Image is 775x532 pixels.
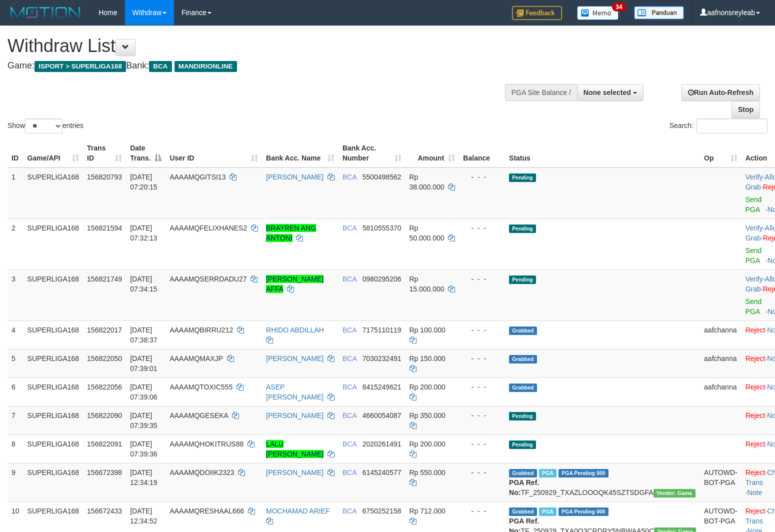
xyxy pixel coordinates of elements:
[7,377,23,406] td: 6
[696,118,767,133] input: Search:
[731,101,760,118] a: Stop
[409,507,445,515] span: Rp 712.000
[7,5,83,20] img: MOTION_logo.png
[130,440,157,458] span: [DATE] 07:39:36
[409,275,444,293] span: Rp 15.000.000
[169,440,243,448] span: AAAAMQHOKITRUS88
[745,440,765,448] a: Reject
[509,173,536,182] span: Pending
[409,173,444,191] span: Rp 38.000.000
[342,411,356,419] span: BCA
[342,468,356,476] span: BCA
[509,326,537,335] span: Grabbed
[362,224,401,232] span: Copy 5810555370 to clipboard
[266,224,316,242] a: BRAYREN ANG ANTONI
[362,440,401,448] span: Copy 2020261491 to clipboard
[130,224,157,242] span: [DATE] 07:32:13
[362,354,401,362] span: Copy 7030232491 to clipboard
[87,507,122,515] span: 156672433
[342,224,356,232] span: BCA
[130,354,157,372] span: [DATE] 07:39:01
[577,84,643,101] button: None selected
[745,224,763,232] a: Verify
[463,353,501,363] div: - - -
[463,467,501,477] div: - - -
[409,468,445,476] span: Rp 550.000
[87,468,122,476] span: 156672398
[745,326,765,334] a: Reject
[558,469,608,477] span: PGA Pending
[681,84,760,101] a: Run Auto-Refresh
[87,440,122,448] span: 156822091
[745,246,762,264] a: Send PGA
[577,6,619,20] img: Button%20Memo.svg
[169,275,246,283] span: AAAAMQSERRDADU27
[169,383,232,391] span: AAAAMQTOXIC555
[7,36,506,56] h1: Withdraw List
[130,275,157,293] span: [DATE] 07:34:15
[130,468,157,486] span: [DATE] 12:34:19
[266,383,323,401] a: ASEP [PERSON_NAME]
[130,326,157,344] span: [DATE] 07:38:37
[25,118,62,133] select: Showentries
[87,326,122,334] span: 156822017
[700,139,741,167] th: Op: activate to sort column ascending
[165,139,262,167] th: User ID: activate to sort column ascending
[505,84,577,101] div: PGA Site Balance /
[669,118,767,133] label: Search:
[509,469,537,477] span: Grabbed
[463,172,501,182] div: - - -
[7,167,23,219] td: 1
[700,349,741,377] td: aafchanna
[745,173,763,181] a: Verify
[23,167,83,219] td: SUPERLIGA168
[342,440,356,448] span: BCA
[34,61,126,72] span: ISPORT > SUPERLIGA168
[362,411,401,419] span: Copy 4660054087 to clipboard
[87,224,122,232] span: 156821594
[409,440,445,448] span: Rp 200.000
[409,224,444,242] span: Rp 50.000.000
[747,488,762,496] a: Note
[126,139,165,167] th: Date Trans.: activate to sort column descending
[362,173,401,181] span: Copy 5500498562 to clipboard
[509,478,539,496] b: PGA Ref. No:
[130,507,157,525] span: [DATE] 12:34:52
[409,411,445,419] span: Rp 350.000
[174,61,237,72] span: MANDIRIONLINE
[463,506,501,516] div: - - -
[169,468,234,476] span: AAAAMQDOIIK2323
[169,326,233,334] span: AAAAMQBIRRU212
[169,354,222,362] span: AAAAMQMAXJP
[7,320,23,349] td: 4
[342,326,356,334] span: BCA
[266,326,324,334] a: RHIDO ABDILLAH
[583,88,631,96] span: None selected
[87,354,122,362] span: 156822050
[463,325,501,335] div: - - -
[7,269,23,320] td: 3
[338,139,405,167] th: Bank Acc. Number: activate to sort column ascending
[266,275,323,293] a: [PERSON_NAME] AFFA
[362,383,401,391] span: Copy 8415249621 to clipboard
[512,6,562,20] img: Feedback.jpg
[612,2,625,11] span: 34
[509,275,536,284] span: Pending
[362,326,401,334] span: Copy 7175110119 to clipboard
[266,507,330,515] a: MOCHAMAD ARIEF
[362,275,401,283] span: Copy 0980295206 to clipboard
[505,463,700,501] td: TF_250929_TXAZLOOOQK45SZTSDGFA
[459,139,505,167] th: Balance
[463,382,501,392] div: - - -
[509,224,536,233] span: Pending
[7,139,23,167] th: ID
[362,468,401,476] span: Copy 6145240577 to clipboard
[745,275,763,283] a: Verify
[342,507,356,515] span: BCA
[653,489,695,497] span: Vendor URL: https://trx31.1velocity.biz
[539,469,556,477] span: Marked by aafsoycanthlai
[700,320,741,349] td: aafchanna
[83,139,126,167] th: Trans ID: activate to sort column ascending
[745,507,765,515] a: Reject
[169,173,225,181] span: AAAAMQGITSI13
